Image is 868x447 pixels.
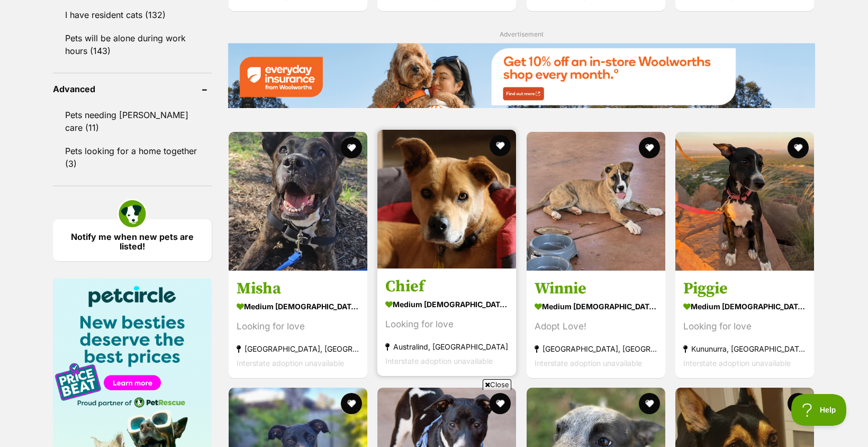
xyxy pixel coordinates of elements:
img: Piggie - Australian Kelpie x Staffordshire Bull Terrier Dog [675,132,814,271]
button: favourite [788,393,809,414]
a: Winnie medium [DEMOGRAPHIC_DATA] Dog Adopt Love! [GEOGRAPHIC_DATA], [GEOGRAPHIC_DATA] Interstate ... [527,270,665,378]
h3: Winnie [535,278,657,298]
strong: [GEOGRAPHIC_DATA], [GEOGRAPHIC_DATA] [535,341,657,355]
span: Advertisement [500,30,544,38]
span: Interstate adoption unavailable [683,358,791,367]
a: Pets needing [PERSON_NAME] care (11) [53,104,212,139]
button: favourite [788,137,809,158]
h3: Piggie [683,278,806,298]
a: Everyday Insurance promotional banner [228,43,815,110]
strong: Australind, [GEOGRAPHIC_DATA] [385,339,508,353]
strong: medium [DEMOGRAPHIC_DATA] Dog [385,296,508,311]
div: Looking for love [385,317,508,331]
h3: Misha [237,278,359,298]
h3: Chief [385,276,508,296]
a: Notify me when new pets are listed! [53,219,212,261]
a: Pets will be alone during work hours (143) [53,27,212,62]
span: Close [483,379,511,390]
a: Piggie medium [DEMOGRAPHIC_DATA] Dog Looking for love Kununurra, [GEOGRAPHIC_DATA] Interstate ado... [675,270,814,378]
strong: [GEOGRAPHIC_DATA], [GEOGRAPHIC_DATA] [237,341,359,355]
a: Pets looking for a home together (3) [53,140,212,175]
img: Misha - Staffy Dog [229,132,367,271]
a: Chief medium [DEMOGRAPHIC_DATA] Dog Looking for love Australind, [GEOGRAPHIC_DATA] Interstate ado... [377,268,516,376]
span: Interstate adoption unavailable [237,358,344,367]
strong: Kununurra, [GEOGRAPHIC_DATA] [683,341,806,355]
strong: medium [DEMOGRAPHIC_DATA] Dog [683,298,806,314]
span: Interstate adoption unavailable [535,358,642,367]
button: favourite [490,135,511,156]
iframe: Help Scout Beacon - Open [791,394,847,426]
img: Chief - Australian Kelpie Dog [377,130,516,269]
button: favourite [341,137,362,158]
a: Misha medium [DEMOGRAPHIC_DATA] Dog Looking for love [GEOGRAPHIC_DATA], [GEOGRAPHIC_DATA] Interst... [229,270,367,378]
button: favourite [639,137,660,158]
button: favourite [639,393,660,414]
div: Looking for love [683,319,806,333]
div: Adopt Love! [535,319,657,333]
img: Winnie - Mixed breed Dog [527,132,665,271]
strong: medium [DEMOGRAPHIC_DATA] Dog [237,298,359,314]
span: Interstate adoption unavailable [385,356,493,365]
header: Advanced [53,84,212,94]
img: Everyday Insurance promotional banner [228,43,815,108]
strong: medium [DEMOGRAPHIC_DATA] Dog [535,298,657,314]
iframe: Advertisement [241,394,627,442]
div: Looking for love [237,319,359,333]
a: I have resident cats (132) [53,4,212,26]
